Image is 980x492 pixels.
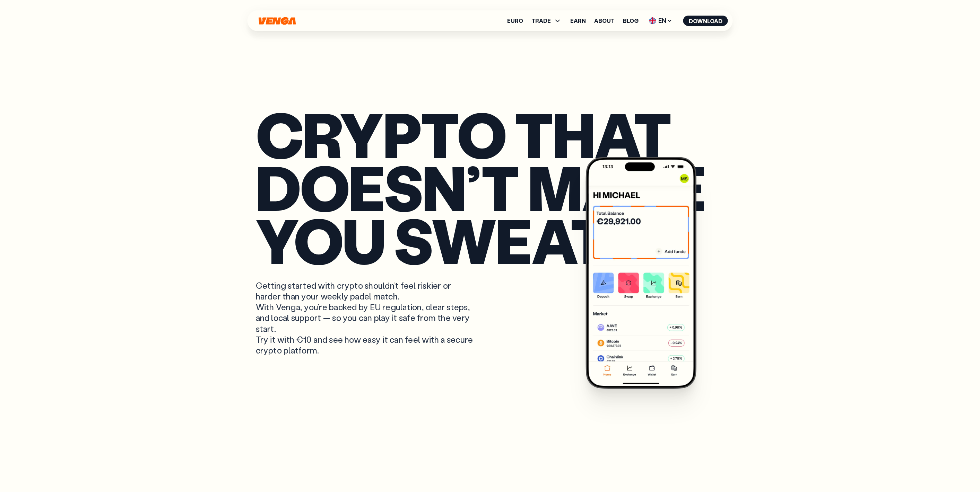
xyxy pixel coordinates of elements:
svg: Home [258,17,297,25]
span: TRADE [531,18,551,24]
p: Getting started with crypto shouldn’t feel riskier or harder than your weekly padel match. With V... [256,280,475,356]
img: flag-uk [649,17,656,24]
span: TRADE [531,17,562,25]
a: Euro [507,18,523,24]
a: About [594,18,615,24]
a: Earn [570,18,586,24]
span: EN [647,15,675,26]
a: Blog [623,18,639,24]
button: Download [683,16,728,26]
p: Crypto that doesn’t make you sweat [256,107,725,266]
img: Venga app main [586,157,696,389]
